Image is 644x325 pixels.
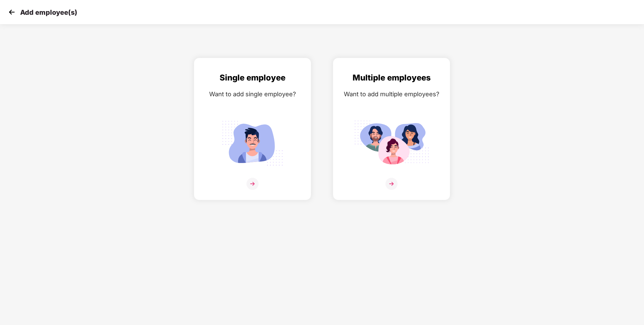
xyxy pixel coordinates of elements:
div: Multiple employees [340,71,443,84]
img: svg+xml;base64,PHN2ZyB4bWxucz0iaHR0cDovL3d3dy53My5vcmcvMjAwMC9zdmciIHdpZHRoPSIzMCIgaGVpZ2h0PSIzMC... [7,7,17,17]
div: Want to add single employee? [201,89,304,99]
p: Add employee(s) [20,8,77,16]
div: Want to add multiple employees? [340,89,443,99]
img: svg+xml;base64,PHN2ZyB4bWxucz0iaHR0cDovL3d3dy53My5vcmcvMjAwMC9zdmciIHdpZHRoPSIzNiIgaGVpZ2h0PSIzNi... [246,178,259,190]
img: svg+xml;base64,PHN2ZyB4bWxucz0iaHR0cDovL3d3dy53My5vcmcvMjAwMC9zdmciIHdpZHRoPSIzNiIgaGVpZ2h0PSIzNi... [385,178,398,190]
img: svg+xml;base64,PHN2ZyB4bWxucz0iaHR0cDovL3d3dy53My5vcmcvMjAwMC9zdmciIGlkPSJTaW5nbGVfZW1wbG95ZWUiIH... [215,117,290,169]
div: Single employee [201,71,304,84]
img: svg+xml;base64,PHN2ZyB4bWxucz0iaHR0cDovL3d3dy53My5vcmcvMjAwMC9zdmciIGlkPSJNdWx0aXBsZV9lbXBsb3llZS... [354,117,429,169]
